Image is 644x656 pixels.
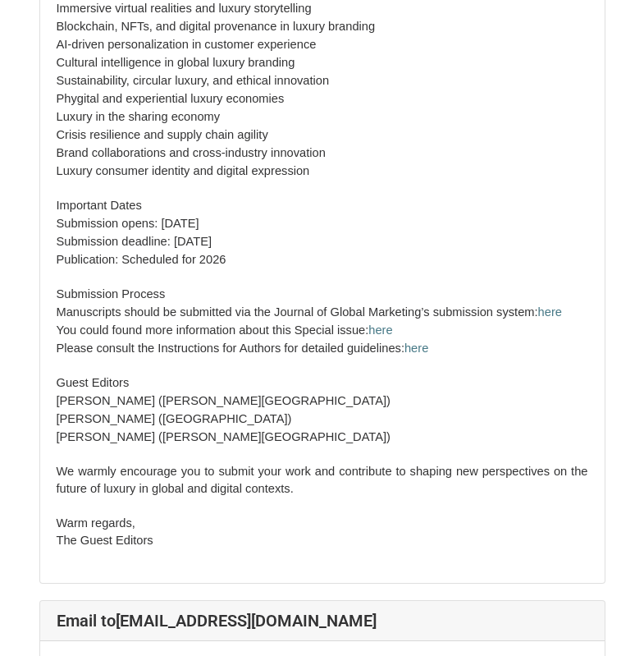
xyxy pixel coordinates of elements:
[57,235,212,248] span: Submission deadline: [DATE]
[57,110,221,123] span: Luxury in the sharing economy
[57,305,538,319] span: Manuscripts should be submitted via the Journal of Global Marketing’s submission system:
[57,394,391,407] span: [PERSON_NAME] ([PERSON_NAME][GEOGRAPHIC_DATA])
[57,516,153,547] span: Warm regards, The Guest Editors
[57,253,226,266] span: Publication: Scheduled for 2026
[57,20,376,33] span: Blockchain, NFTs, and digital provenance in luxury branding
[57,199,142,212] span: Important Dates
[368,323,392,337] a: here
[57,38,317,51] span: AI-driven personalization in customer experience
[57,146,326,159] span: Brand collaborations and cross-industry innovation
[57,430,391,443] span: [PERSON_NAME] ([PERSON_NAME][GEOGRAPHIC_DATA])
[57,2,312,15] span: Immersive virtual realities and luxury storytelling
[57,74,330,87] span: Sustainability, circular luxury, and ethical innovation
[57,128,268,141] span: Crisis resilience and supply chain agility
[57,323,369,337] span: You could found more information about this Special issue:
[562,577,644,656] iframe: Chat Widget
[57,92,285,105] span: Phygital and experiential luxury economies
[57,56,295,69] span: Cultural intelligence in global luxury branding
[57,412,292,425] span: [PERSON_NAME] ([GEOGRAPHIC_DATA])
[538,305,562,319] a: here
[57,217,199,230] span: Submission opens: [DATE]
[57,287,166,300] span: Submission Process
[57,376,130,389] span: Guest Editors
[57,465,588,495] span: We warmly encourage you to submit your work and contribute to shaping new perspectives on the fut...
[57,342,404,355] span: Please consult the Instructions for Authors for detailed guidelines:
[404,342,428,355] a: here
[57,164,310,177] span: Luxury consumer identity and digital expression
[57,611,588,631] h4: Email to [EMAIL_ADDRESS][DOMAIN_NAME]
